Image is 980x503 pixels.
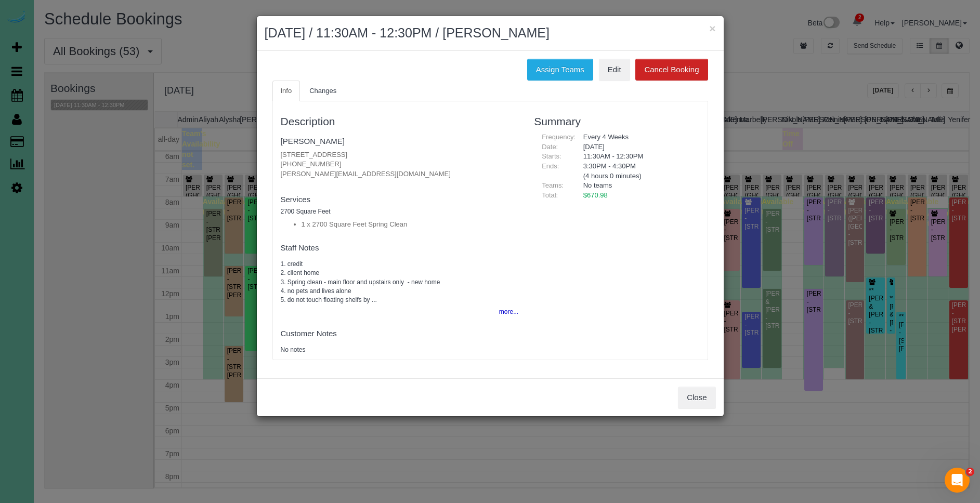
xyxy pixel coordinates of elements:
[302,220,519,230] li: 1 x 2700 Square Feet Spring Clean
[281,115,519,127] h3: Description
[281,137,345,145] a: [PERSON_NAME]
[576,142,700,152] div: [DATE]
[309,87,336,95] span: Changes
[281,244,519,253] h4: Staff Notes
[281,208,519,215] h5: 2700 Square Feet
[265,24,716,43] h2: [DATE] / 11:30AM - 12:30PM / [PERSON_NAME]
[493,305,518,320] button: more...
[301,81,345,102] a: Changes
[542,162,559,170] span: Ends:
[527,59,593,81] button: Assign Teams
[281,329,519,338] h4: Customer Notes
[576,152,700,162] div: 11:30AM - 12:30PM
[599,59,630,81] a: Edit
[583,191,608,199] span: $670.98
[281,260,519,305] pre: 1. credit 2. client home 3. Spring clean - main floor and upstairs only - new home 4. no pets and...
[576,162,700,181] div: 3:30PM - 4:30PM (4 hours 0 minutes)
[542,133,576,141] span: Frequency:
[542,191,558,199] span: Total:
[542,143,558,151] span: Date:
[281,150,519,179] p: [STREET_ADDRESS] [PHONE_NUMBER] [PERSON_NAME][EMAIL_ADDRESS][DOMAIN_NAME]
[966,468,974,476] span: 2
[709,23,715,34] button: ×
[635,59,708,81] button: Cancel Booking
[281,346,519,354] pre: No notes
[281,195,519,204] h4: Services
[945,468,970,493] iframe: Intercom live chat
[583,181,612,189] span: No teams
[272,81,300,102] a: Info
[576,133,700,142] div: Every 4 Weeks
[678,387,715,408] button: Close
[542,152,561,160] span: Starts:
[281,87,292,95] span: Info
[542,181,564,189] span: Teams:
[534,115,699,127] h3: Summary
